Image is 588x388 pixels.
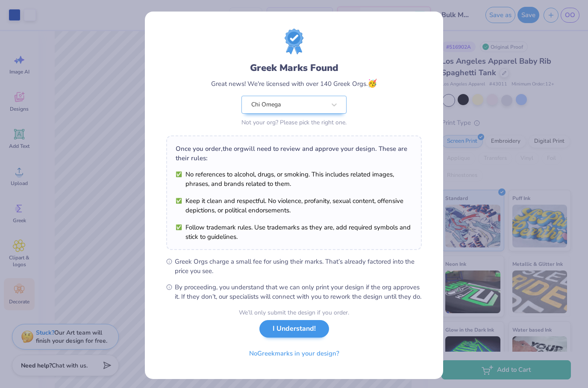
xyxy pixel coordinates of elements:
[239,308,349,317] div: We’ll only submit the design if you order.
[259,320,329,338] button: I Understand!
[285,29,303,54] img: License badge
[176,170,412,188] li: No references to alcohol, drugs, or smoking. This includes related images, phrases, and brands re...
[242,345,347,362] button: NoGreekmarks in your design?
[211,78,377,89] div: Great news! We're licensed with over 140 Greek Orgs.
[367,78,377,88] span: 🥳
[176,144,412,163] div: Once you order, the org will need to review and approve your design. These are their rules:
[175,282,422,301] span: By proceeding, you understand that we can only print your design if the org approves it. If they ...
[176,196,412,215] li: Keep it clean and respectful. No violence, profanity, sexual content, offensive depictions, or po...
[175,257,422,276] span: Greek Orgs charge a small fee for using their marks. That’s already factored into the price you see.
[241,118,347,127] div: Not your org? Please pick the right one.
[250,61,338,75] div: Greek Marks Found
[176,223,412,241] li: Follow trademark rules. Use trademarks as they are, add required symbols and stick to guidelines.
